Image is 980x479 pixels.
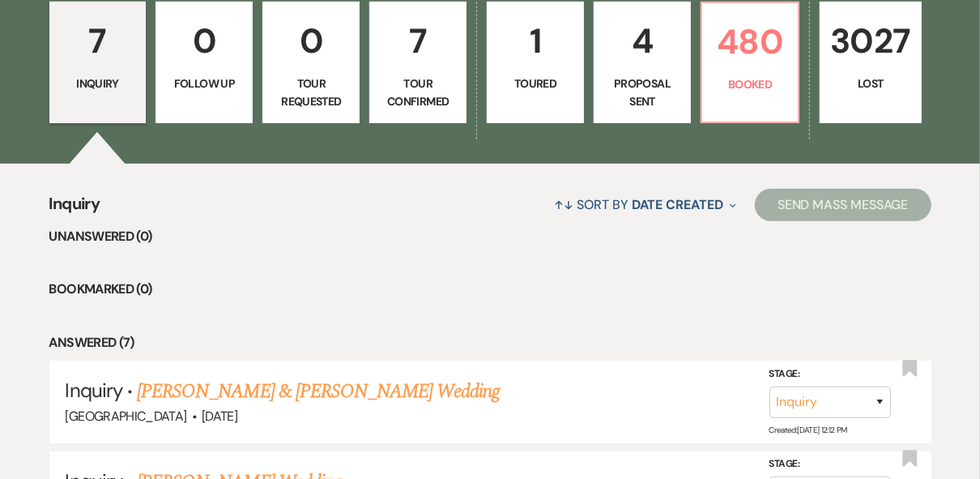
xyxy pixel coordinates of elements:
p: 1 [497,14,573,68]
p: Lost [830,75,910,92]
a: [PERSON_NAME] & [PERSON_NAME] Wedding [137,377,500,406]
span: Date Created [632,196,723,213]
span: Inquiry [49,191,100,226]
p: Tour Requested [273,75,349,111]
span: ↑↓ [555,196,574,213]
button: Sort By Date Created [548,183,743,226]
a: 0Follow Up [156,2,253,123]
span: Created: [DATE] 12:12 PM [769,424,847,434]
label: Stage: [769,455,891,473]
a: 480Booked [701,2,799,123]
a: 7Inquiry [49,2,147,123]
a: 7Tour Confirmed [369,2,467,123]
label: Stage: [769,366,891,383]
a: 1Toured [487,2,584,123]
p: Booked [712,75,788,93]
span: [GEOGRAPHIC_DATA] [66,408,187,425]
p: Inquiry [60,75,136,92]
p: 3027 [830,14,910,68]
a: 4Proposal Sent [594,2,691,123]
p: 0 [273,14,349,68]
p: 4 [604,14,680,68]
p: 0 [166,14,242,68]
p: Follow Up [166,75,242,92]
p: Toured [497,75,573,92]
p: 480 [712,15,788,69]
p: 7 [60,14,136,68]
a: 3027Lost [820,2,921,123]
span: Inquiry [66,378,122,403]
p: Proposal Sent [604,75,680,111]
li: Unanswered (0) [49,226,931,247]
p: Tour Confirmed [380,75,456,111]
li: Answered (7) [49,332,931,353]
p: 7 [380,14,456,68]
span: [DATE] [202,408,237,425]
li: Bookmarked (0) [49,279,931,300]
a: 0Tour Requested [262,2,360,123]
button: Send Mass Message [755,189,931,221]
